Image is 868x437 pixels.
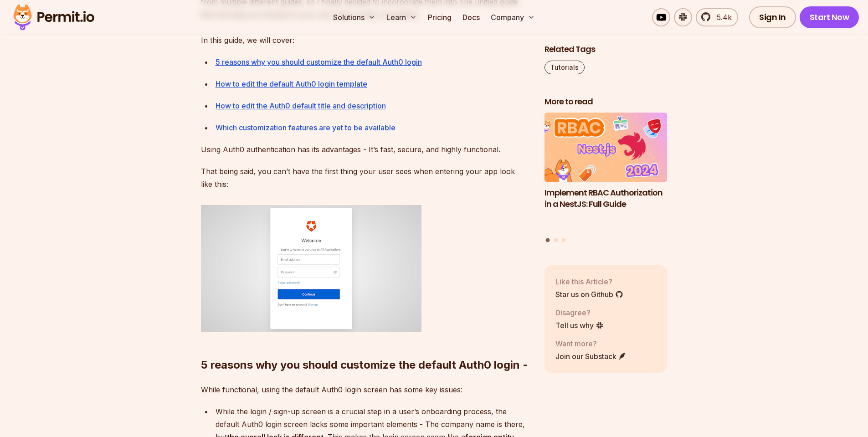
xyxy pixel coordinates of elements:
[383,8,421,26] button: Learn
[749,6,796,28] a: Sign In
[9,2,98,33] img: Permit logo
[555,338,627,349] p: Want more?
[555,289,623,300] a: Star us on Github
[216,57,422,67] a: 5 reasons why you should customize the default Auth0 login
[201,321,530,372] h2: 5 reasons why you should customize the default Auth0 login -
[216,79,367,88] a: How to edit the default Auth0 login template
[711,12,732,23] span: 5.4k
[546,238,550,242] button: Go to slide 1
[487,8,539,26] button: Company
[554,238,558,242] button: Go to slide 2
[555,351,627,362] a: Join our Substack
[544,113,668,182] img: Implement RBAC Authorization in a NestJS: Full Guide
[555,276,623,287] p: Like this Article?
[216,101,386,110] a: How to edit the Auth0 default title and description
[216,123,395,132] a: Which customization features are yet to be available
[696,8,738,26] a: 5.4k
[201,383,530,396] p: While functional, using the default Auth0 login screen has some key issues:
[800,6,859,28] a: Start Now
[201,205,421,332] img: unnamed (1).png
[544,113,668,244] div: Posts
[201,165,530,190] p: That being said, you can’t have the first thing your user sees when entering your app look like t...
[544,113,668,233] li: 1 of 3
[329,8,379,26] button: Solutions
[544,44,668,55] h2: Related Tags
[555,307,604,318] p: Disagree?
[459,8,483,26] a: Docs
[201,143,530,156] p: Using Auth0 authentication has its advantages - It’s fast, secure, and highly functional.
[562,238,565,242] button: Go to slide 3
[555,320,604,331] a: Tell us why
[544,187,668,210] h3: Implement RBAC Authorization in a NestJS: Full Guide
[544,113,668,233] a: Implement RBAC Authorization in a NestJS: Full GuideImplement RBAC Authorization in a NestJS: Ful...
[544,96,668,108] h2: More to read
[544,61,585,74] a: Tutorials
[424,8,455,26] a: Pricing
